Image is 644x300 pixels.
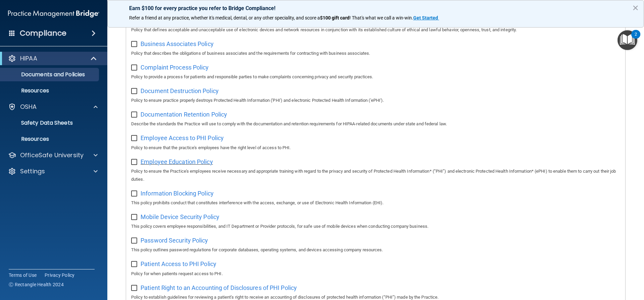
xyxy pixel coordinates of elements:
p: This policy outlines password regulations for corporate databases, operating systems, and devices... [131,246,620,254]
p: Policy for when patients request access to PHI. [131,270,620,278]
p: OfficeSafe University [20,151,84,159]
span: Information Blocking Policy [141,190,214,197]
a: Get Started [413,15,439,20]
p: HIPAA [20,54,37,62]
p: Policy that defines acceptable and unacceptable use of electronic devices and network resources i... [131,26,620,34]
p: Resources [4,136,96,142]
p: Safety Data Sheets [4,120,96,126]
img: PMB logo [8,7,99,20]
span: Password Security Policy [141,237,208,244]
span: Documentation Retention Policy [141,111,227,118]
span: Patient Right to an Accounting of Disclosures of PHI Policy [141,284,297,291]
a: OfficeSafe University [8,151,98,159]
p: Documents and Policies [4,71,96,78]
p: OSHA [20,103,37,111]
p: Policy to ensure practice properly destroys Protected Health Information ('PHI') and electronic P... [131,96,620,104]
a: OSHA [8,103,98,111]
span: ! That's what we call a win-win. [350,15,413,20]
a: Privacy Policy [45,272,75,278]
span: Employee Education Policy [141,158,213,165]
button: Open Resource Center, 2 new notifications [618,30,637,50]
strong: Get Started [413,15,438,20]
span: Complaint Process Policy [141,64,209,71]
p: Policy that describes the obligations of business associates and the requirements for contracting... [131,49,620,57]
p: Earn $100 for every practice you refer to Bridge Compliance! [129,5,622,11]
p: This policy covers employee responsibilities, and IT Department or Provider protocols, for safe u... [131,222,620,230]
p: Settings [20,167,45,175]
a: HIPAA [8,54,97,62]
span: Refer a friend at any practice, whether it's medical, dental, or any other speciality, and score a [129,15,320,20]
a: Terms of Use [9,272,37,278]
span: Patient Access to PHI Policy [141,260,216,267]
span: Mobile Device Security Policy [141,213,219,220]
p: Policy to provide a process for patients and responsible parties to make complaints concerning pr... [131,73,620,81]
span: Employee Access to PHI Policy [141,134,224,141]
button: Close [632,2,639,13]
p: Resources [4,87,96,94]
strong: $100 gift card [320,15,350,20]
p: Policy to ensure that the practice's employees have the right level of access to PHI. [131,144,620,152]
span: Document Destruction Policy [141,87,219,94]
span: Ⓒ Rectangle Health 2024 [9,281,64,288]
a: Settings [8,167,98,175]
span: Business Associates Policy [141,40,214,47]
div: 2 [635,34,637,43]
p: This policy prohibits conduct that constitutes interference with the access, exchange, or use of ... [131,199,620,207]
p: Describe the standards the Practice will use to comply with the documentation and retention requi... [131,120,620,128]
p: Policy to ensure the Practice's employees receive necessary and appropriate training with regard ... [131,167,620,183]
h4: Compliance [20,29,66,38]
